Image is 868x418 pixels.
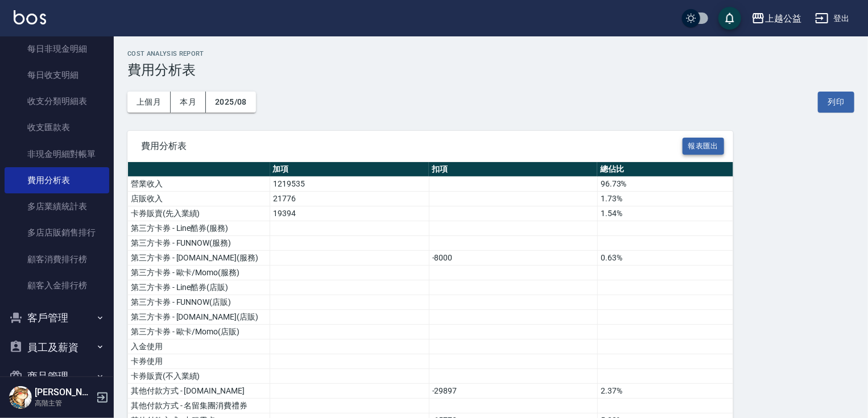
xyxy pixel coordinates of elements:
button: 客戶管理 [5,303,109,333]
a: 多店業績統計表 [5,193,109,220]
td: 卡券販賣(先入業績) [128,206,270,221]
button: 上越公益 [747,7,806,30]
td: 0.63% [597,251,733,266]
button: 商品管理 [5,362,109,391]
img: Person [9,386,32,409]
button: save [718,7,741,30]
td: 第三方卡券 - [DOMAIN_NAME](店販) [128,310,270,325]
a: 多店店販銷售排行 [5,220,109,246]
a: 每日收支明細 [5,62,109,88]
span: 費用分析表 [141,140,683,152]
h2: Cost analysis Report [127,50,854,57]
td: 卡券販賣(不入業績) [128,369,270,384]
td: 19394 [270,206,429,221]
td: 21776 [270,192,429,206]
a: 收支分類明細表 [5,88,109,114]
button: 列印 [818,92,854,113]
th: 扣項 [429,162,597,177]
button: 本月 [171,92,206,113]
a: 每日非現金明細 [5,36,109,62]
th: 加項 [270,162,429,177]
a: 費用分析表 [5,167,109,193]
td: -8000 [429,251,597,266]
p: 高階主管 [35,398,93,408]
a: 顧客消費排行榜 [5,246,109,272]
a: 顧客入金排行榜 [5,272,109,299]
td: 其他付款方式 - 名留集團消費禮券 [128,399,270,413]
td: 2.37% [597,384,733,399]
td: 其他付款方式 - [DOMAIN_NAME] [128,384,270,399]
th: 總佔比 [597,162,733,177]
td: 第三方卡券 - [DOMAIN_NAME](服務) [128,251,270,266]
td: -29897 [429,384,597,399]
td: 1.54% [597,206,733,221]
td: 第三方卡券 - 歐卡/Momo(服務) [128,266,270,280]
td: 1219535 [270,177,429,192]
a: 收支匯款表 [5,114,109,140]
td: 卡券使用 [128,354,270,369]
h5: [PERSON_NAME] [35,387,93,398]
h3: 費用分析表 [127,62,854,78]
td: 第三方卡券 - FUNNOW(服務) [128,236,270,251]
div: 上越公益 [765,11,801,26]
button: 報表匯出 [683,138,725,155]
a: 非現金明細對帳單 [5,141,109,167]
img: Logo [14,10,46,24]
button: 上個月 [127,92,171,113]
td: 第三方卡券 - Line酷券(店販) [128,280,270,295]
button: 員工及薪資 [5,333,109,362]
td: 96.73% [597,177,733,192]
td: 1.73% [597,192,733,206]
button: 2025/08 [206,92,256,113]
td: 第三方卡券 - FUNNOW(店販) [128,295,270,310]
td: 第三方卡券 - Line酷券(服務) [128,221,270,236]
td: 營業收入 [128,177,270,192]
td: 第三方卡券 - 歐卡/Momo(店販) [128,325,270,340]
button: 登出 [811,8,854,29]
td: 入金使用 [128,340,270,354]
td: 店販收入 [128,192,270,206]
